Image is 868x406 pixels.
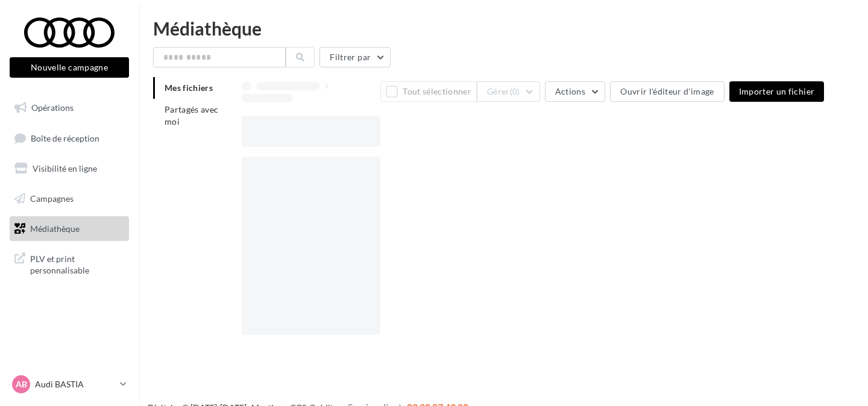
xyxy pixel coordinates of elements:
[33,163,97,173] span: Visibilité en ligne
[10,57,129,78] button: Nouvelle campagne
[319,47,391,67] button: Filtrer par
[31,133,99,143] span: Boîte de réception
[7,125,131,151] a: Boîte de réception
[7,216,131,242] a: Médiathèque
[739,86,815,96] span: Importer un fichier
[7,246,131,281] a: PLV et print personnalisable
[31,102,74,113] span: Opérations
[165,104,219,126] span: Partagés avec moi
[477,81,540,102] button: Gérer(0)
[380,81,477,102] button: Tout sélectionner
[7,186,131,211] a: Campagnes
[35,378,115,390] p: Audi BASTIA
[165,83,213,93] span: Mes fichiers
[7,95,131,120] a: Opérations
[545,81,605,102] button: Actions
[555,86,585,96] span: Actions
[153,19,854,37] div: Médiathèque
[16,378,27,390] span: AB
[729,81,825,102] button: Importer un fichier
[30,223,80,233] span: Médiathèque
[7,156,131,181] a: Visibilité en ligne
[30,193,74,204] span: Campagnes
[510,87,520,96] span: (0)
[610,81,724,102] button: Ouvrir l'éditeur d'image
[10,373,129,396] a: AB Audi BASTIA
[30,251,124,276] span: PLV et print personnalisable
